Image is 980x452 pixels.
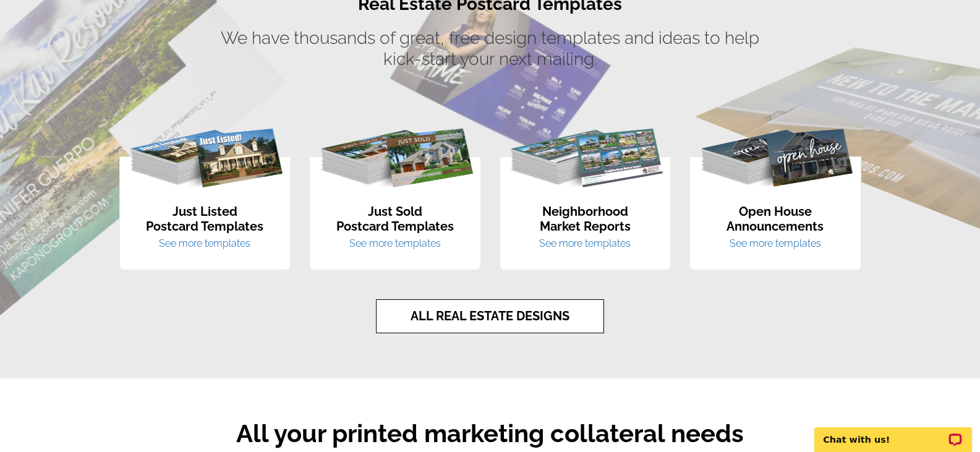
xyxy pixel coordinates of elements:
h5: Neighborhood Market Reports [539,204,631,234]
h3: We have thousands of great, free design templates and ideas to help kick-start your next mailing. [119,28,861,69]
a: See more templates [730,237,821,249]
a: See more templates [539,237,631,249]
img: just-listed-real-estate-postcard-templates.png [119,113,290,196]
img: just-sold-real-estate-postcard-templates.png [310,113,480,196]
h1: All your printed marketing collateral needs [119,419,861,448]
h5: Just Listed Postcard Templates [146,204,263,234]
a: ALL REAL ESTATE DESIGNS [376,299,604,333]
h5: Open House Announcements [726,204,824,234]
img: market-listings-real-estate-postcard-template.png [500,113,670,196]
h5: Just Sold Postcard Templates [336,204,454,234]
iframe: LiveChat chat widget [806,413,980,452]
img: open-house-real-estate-postcard.png [690,113,861,196]
a: See more templates [159,237,250,249]
a: See more templates [349,237,441,249]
